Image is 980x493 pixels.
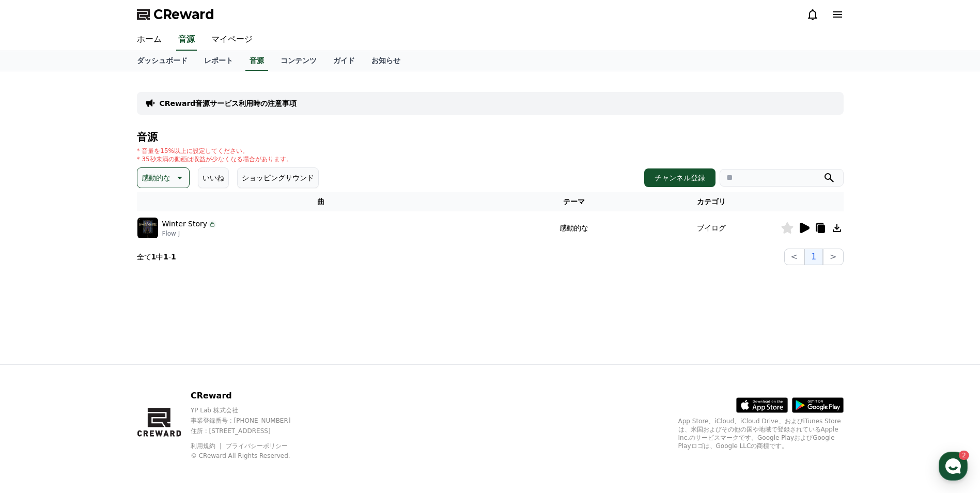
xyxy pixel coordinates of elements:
[163,253,168,261] strong: 1
[151,253,157,261] strong: 1
[823,249,843,265] button: >
[643,192,780,211] th: カテゴリ
[162,219,208,229] p: Winter Story
[226,442,288,450] a: プライバシーポリシー
[137,131,844,143] h4: 音源
[137,167,190,188] button: 感動的な
[191,406,311,414] p: YP Lab 株式会社
[191,417,311,425] p: 事業登録番号 : [PHONE_NUMBER]
[176,29,197,51] a: 音源
[196,51,241,71] a: レポート
[129,29,170,51] a: ホーム
[137,252,176,262] p: 全て 中 -
[191,427,311,435] p: 住所 : [STREET_ADDRESS]
[643,211,780,244] td: ブイログ
[678,417,844,450] p: App Store、iCloud、iCloud Drive、およびiTunes Storeは、米国およびその他の国や地域で登録されているApple Inc.のサービスマークです。Google P...
[137,155,292,163] p: * 35秒未満の動画は収益が少なくなる場合があります。
[191,442,223,450] a: 利用規約
[191,452,311,460] p: © CReward All Rights Reserved.
[804,249,823,265] button: 1
[784,249,804,265] button: <
[325,51,363,71] a: ガイド
[203,29,261,51] a: マイページ
[153,6,214,23] span: CReward
[160,98,297,109] a: CReward音源サービス利用時の注意事項
[644,168,715,187] button: チャンネル登録
[245,51,268,71] a: 音源
[137,147,292,155] p: * 音量を15%以上に設定してください。
[137,192,506,211] th: 曲
[191,390,311,402] p: CReward
[505,211,643,244] td: 感動的な
[129,51,196,71] a: ダッシュボード
[137,218,158,238] img: music
[237,167,319,188] button: ショッピングサウンド
[171,253,176,261] strong: 1
[162,229,217,238] p: Flow J
[505,192,643,211] th: テーマ
[137,6,214,23] a: CReward
[272,51,325,71] a: コンテンツ
[198,167,229,188] button: いいね
[142,171,170,185] p: 感動的な
[363,51,409,71] a: お知らせ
